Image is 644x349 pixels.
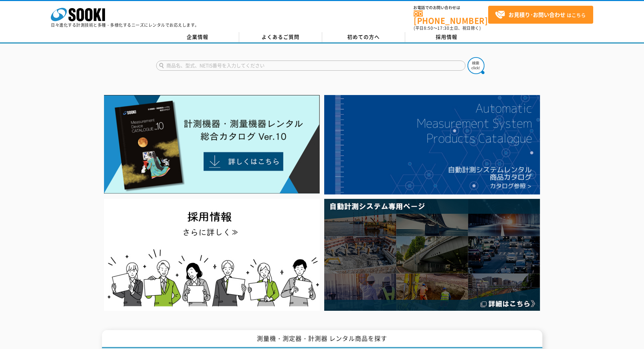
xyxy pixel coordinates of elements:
[322,32,405,42] a: 初めての方へ
[347,33,380,41] span: 初めての方へ
[324,95,540,194] img: 自動計測システムカタログ
[437,25,450,31] span: 17:30
[102,330,542,349] h1: 測量機・測定器・計測器 レンタル商品を探す
[414,10,488,24] a: [PHONE_NUMBER]
[104,95,320,194] img: Catalog Ver10
[488,6,593,24] a: お見積り･お問い合わせはこちら
[156,61,465,71] input: 商品名、型式、NETIS番号を入力してください
[495,10,586,20] span: はこちら
[508,10,565,19] strong: お見積り･お問い合わせ
[405,32,488,42] a: 採用情報
[156,32,239,42] a: 企業情報
[324,199,540,311] img: 自動計測システム専用ページ
[424,25,433,31] span: 8:50
[414,6,488,10] span: お電話でのお問い合わせは
[104,199,320,311] img: SOOKI recruit
[468,57,484,74] img: btn_search.png
[51,23,199,27] p: 日々進化する計測技術と多種・多様化するニーズにレンタルでお応えします。
[239,32,322,42] a: よくあるご質問
[414,25,481,31] span: (平日 ～ 土日、祝日除く)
